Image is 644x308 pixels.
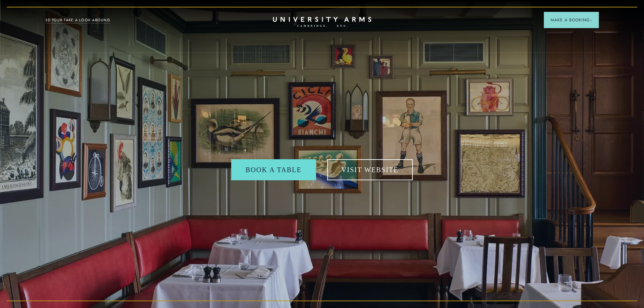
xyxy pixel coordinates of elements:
a: Visit Website [327,159,413,180]
span: Make a Booking [551,17,592,23]
a: 3D TOUR:TAKE A LOOK AROUND [45,17,110,23]
img: Arrow icon [590,19,592,21]
a: Home [273,17,371,27]
a: Book a table [231,159,316,180]
button: Make a BookingArrow icon [544,12,599,28]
